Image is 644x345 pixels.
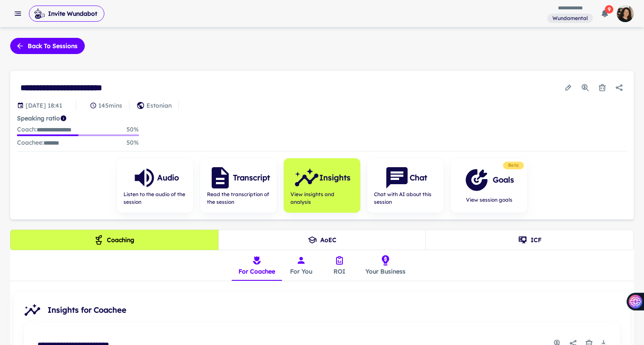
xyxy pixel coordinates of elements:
p: 145 mins [98,101,122,110]
button: InsightsView insights and analysis [284,158,360,213]
p: Coach : [17,125,72,134]
button: ChatChat with AI about this session [367,158,444,213]
div: theme selection [10,230,634,250]
button: ICF [425,230,634,250]
button: Delete session [595,80,610,95]
strong: Speaking ratio [17,114,60,122]
button: GoalsView session goals [451,158,527,213]
span: Beta [505,162,522,169]
span: Listen to the audio of the session [124,191,187,206]
button: AoEC [218,230,426,250]
h6: Chat [410,172,427,184]
button: TranscriptRead the transcription of the session [200,158,277,213]
span: 9 [605,5,613,14]
svg: Coach/coachee ideal ratio of speaking is roughly 20:80. Mentor/mentee ideal ratio of speaking is ... [60,115,67,122]
p: Session date [26,101,62,110]
button: Invite Wundabot [29,6,104,22]
p: Coachee : [17,138,59,148]
button: AudioListen to the audio of the session [117,158,193,213]
h6: Insights [319,172,351,184]
button: Usage Statistics [578,80,593,95]
h6: Audio [157,172,179,184]
h6: Goals [493,174,514,186]
span: Invite Wundabot to record a meeting [29,5,104,22]
button: ROI [320,250,359,281]
button: 9 [596,5,613,22]
h6: Transcript [233,172,270,184]
img: photoURL [617,5,634,22]
p: 50 % [126,125,139,134]
span: View session goals [464,196,514,204]
button: For You [282,250,320,281]
button: Share session [612,80,627,95]
button: Your Business [359,250,412,281]
span: You are a member of this workspace. Contact your workspace owner for assistance. [547,13,593,23]
span: Chat with AI about this session [374,191,437,206]
button: Back to sessions [10,38,85,54]
button: Edit session [561,80,576,95]
div: insights tabs [232,250,412,281]
span: View insights and analysis [290,191,354,206]
button: For Coachee [232,250,282,281]
p: 50 % [126,138,139,148]
p: Estonian [147,101,172,110]
span: Wundamental [549,14,591,22]
span: Insights for Coachee [48,304,624,316]
span: Read the transcription of the session [207,191,270,206]
button: Coaching [10,230,218,250]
